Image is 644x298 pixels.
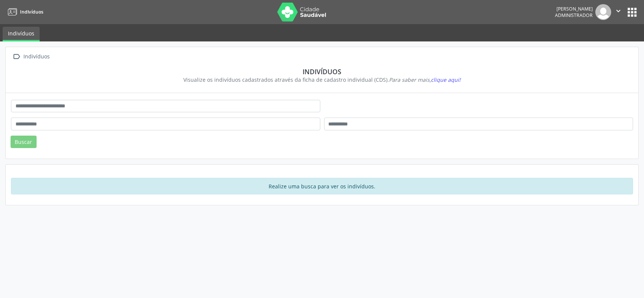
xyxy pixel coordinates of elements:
[626,6,639,19] button: apps
[11,51,51,62] a:  Indivíduos
[611,4,626,20] button: 
[614,7,622,15] i: 
[11,178,633,194] div: Realize uma busca para ver os indivíduos.
[16,67,628,76] div: Indivíduos
[389,76,461,83] i: Para saber mais,
[595,4,611,20] img: img
[431,76,461,83] span: clique aqui!
[555,6,593,12] div: [PERSON_NAME]
[5,6,43,18] a: Indivíduos
[16,76,628,84] div: Visualize os indivíduos cadastrados através da ficha de cadastro individual (CDS).
[11,136,37,148] button: Buscar
[555,12,593,18] span: Administrador
[20,9,43,15] span: Indivíduos
[22,51,51,62] div: Indivíduos
[11,51,22,62] i: 
[3,27,40,41] a: Indivíduos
